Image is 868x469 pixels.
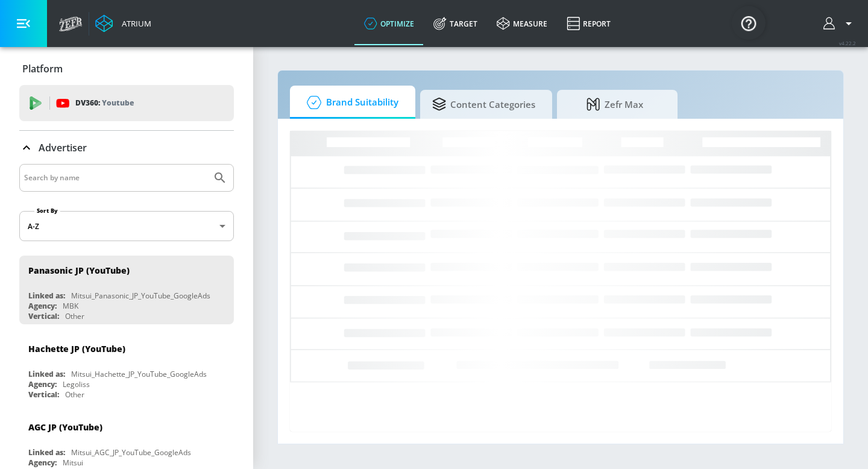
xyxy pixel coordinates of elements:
div: MBK [63,301,78,311]
div: Legoliss [63,379,90,389]
span: Content Categories [432,90,535,119]
div: Mitsui_AGC_JP_YouTube_GoogleAds [71,447,191,458]
div: A-Z [19,211,234,241]
div: Vertical: [28,311,59,321]
div: Panasonic JP (YouTube) [28,265,130,276]
span: Zefr Max [569,90,661,119]
a: Report [557,2,620,45]
div: Agency: [28,379,57,389]
div: Panasonic JP (YouTube)Linked as:Mitsui_Panasonic_JP_YouTube_GoogleAdsAgency:MBKVertical:Other [19,256,234,324]
div: Hachette JP (YouTube) [28,343,125,354]
div: Mitsui [63,458,83,468]
div: Platform [19,52,234,86]
div: DV360: Youtube [19,85,234,121]
div: Atrium [117,18,151,29]
a: Target [424,2,487,45]
a: measure [487,2,557,45]
div: Hachette JP (YouTube)Linked as:Mitsui_Hachette_JP_YouTube_GoogleAdsAgency:LegolissVertical:Other [19,334,234,403]
p: Advertiser [39,141,87,154]
div: Other [65,389,84,400]
div: Vertical: [28,389,59,400]
label: Sort By [34,207,60,215]
button: Open Resource Center [732,6,766,40]
p: DV360: [75,96,134,110]
div: Advertiser [19,131,234,165]
a: Atrium [95,14,151,33]
p: Platform [22,62,63,75]
div: Agency: [28,458,57,468]
div: Linked as: [28,447,65,458]
a: optimize [354,2,424,45]
span: v 4.22.2 [839,40,856,46]
div: Other [65,311,84,321]
div: Linked as: [28,291,65,301]
input: Search by name [24,170,207,186]
div: Mitsui_Hachette_JP_YouTube_GoogleAds [71,369,207,379]
p: Youtube [102,96,134,109]
div: Mitsui_Panasonic_JP_YouTube_GoogleAds [71,291,210,301]
div: AGC JP (YouTube) [28,421,102,433]
span: Brand Suitability [302,88,398,117]
div: Agency: [28,301,57,311]
div: Linked as: [28,369,65,379]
